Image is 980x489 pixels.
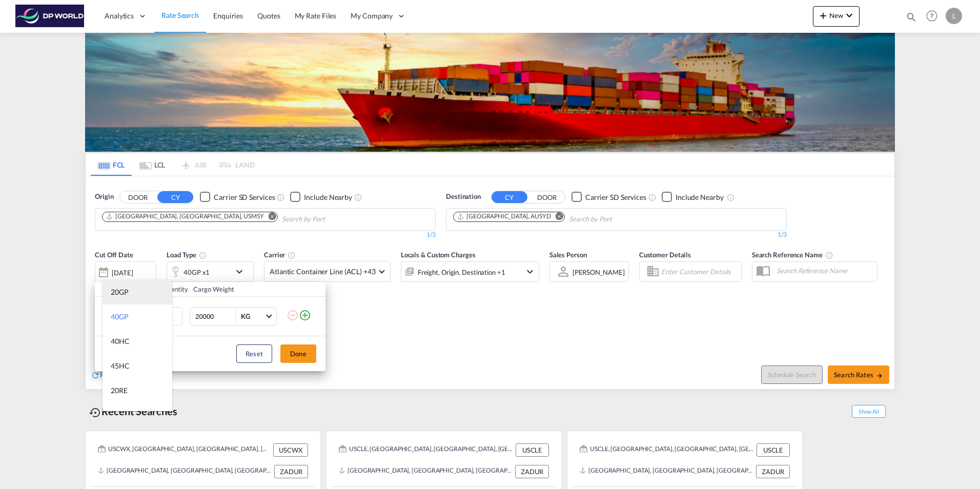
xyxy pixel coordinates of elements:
div: 40HC [111,336,130,347]
div: 45HC [111,361,130,371]
div: 40RE [111,410,128,420]
div: 20RE [111,385,128,396]
div: 40GP [111,312,129,322]
div: 20GP [111,287,129,297]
